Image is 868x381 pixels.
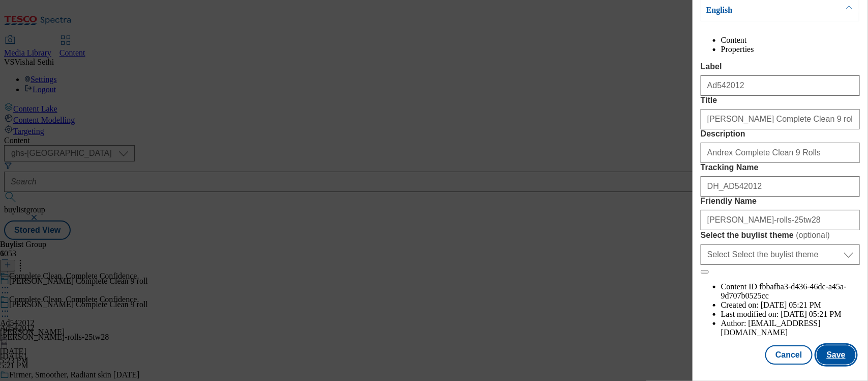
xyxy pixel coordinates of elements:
[701,163,860,172] label: Tracking Name
[701,230,860,240] label: Select the buylist theme
[721,319,821,337] span: [EMAIL_ADDRESS][DOMAIN_NAME]
[721,282,860,301] li: Content ID
[701,143,860,163] input: Enter Description
[817,345,856,365] button: Save
[765,345,812,365] button: Cancel
[701,62,860,71] label: Label
[701,197,860,206] label: Friendly Name
[721,36,860,45] li: Content
[701,109,860,129] input: Enter Title
[721,319,860,337] li: Author:
[701,210,860,230] input: Enter Friendly Name
[701,129,860,139] label: Description
[701,176,860,197] input: Enter Tracking Name
[701,75,860,96] input: Enter Label
[796,231,830,239] span: ( optional )
[761,301,821,309] span: [DATE] 05:21 PM
[706,5,813,15] p: English
[781,310,842,318] span: [DATE] 05:21 PM
[721,45,860,54] li: Properties
[721,310,860,319] li: Last modified on:
[701,96,860,105] label: Title
[721,301,860,310] li: Created on:
[721,282,847,300] span: fbbafba3-d436-46dc-a45a-9d707b0525cc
